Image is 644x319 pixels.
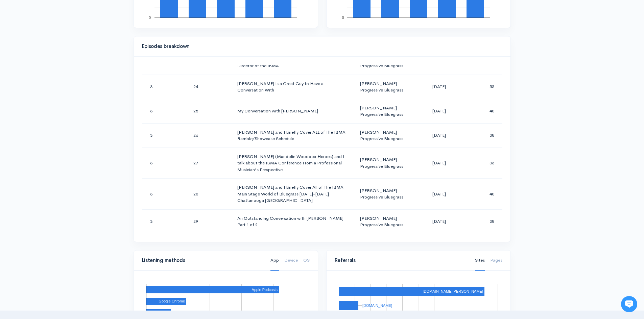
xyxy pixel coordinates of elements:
input: Search articles [20,127,121,140]
td: [DATE] [415,148,463,179]
td: [PERSON_NAME] Progressive Bluegrass [355,179,415,210]
td: 33 [463,148,502,179]
td: [PERSON_NAME] (Mandolin Woodbox Heroes) and I talk about the IBMA Conference From a Professional ... [232,148,355,179]
td: 3 [142,123,188,148]
td: [DATE] [415,123,463,148]
td: 25 [188,99,232,123]
td: 27 [188,148,232,179]
td: 3 [142,99,188,123]
td: 40 [463,179,502,210]
td: [PERSON_NAME] and I Briefly Cover ALL of The IBMA Ramble/Showcase Schedule [232,123,355,148]
td: 3 [142,148,188,179]
td: [PERSON_NAME] Progressive Bluegrass [355,75,415,99]
td: [PERSON_NAME] Is a Great Guy to Have a Conversation With [232,75,355,99]
td: 29 [188,209,232,234]
text: Apple Podcasts [252,288,278,292]
td: [PERSON_NAME] Progressive Bluegrass [355,99,415,123]
a: App [270,250,279,271]
td: [PERSON_NAME] and I Briefly Cover All of The IBMA Main Stage World of Bluegrass [DATE]-[DATE] Cha... [232,179,355,210]
td: 38 [463,123,502,148]
td: 26 [188,123,232,148]
a: OS [303,250,310,271]
td: 48 [463,99,502,123]
span: New conversation [44,94,81,99]
a: Device [284,250,298,271]
td: [DATE] [415,209,463,234]
td: 55 [463,75,502,99]
td: My Conversation with [PERSON_NAME] [232,99,355,123]
button: New conversation [10,89,125,103]
td: [DATE] [415,75,463,99]
text: 0 [342,16,344,20]
td: [PERSON_NAME] Progressive Bluegrass [355,148,415,179]
h4: Referrals [335,258,467,263]
td: 24 [188,75,232,99]
h4: Listening methods [142,258,262,263]
td: [DATE] [415,99,463,123]
td: [DATE] [415,179,463,210]
td: [PERSON_NAME] Progressive Bluegrass [355,123,415,148]
text: 0 [148,16,150,20]
text: [DOMAIN_NAME] [362,303,392,308]
iframe: gist-messenger-bubble-iframe [621,296,637,312]
td: [PERSON_NAME] Progressive Bluegrass [355,209,415,234]
text: [DOMAIN_NAME][PERSON_NAME] [423,289,483,293]
h1: Hi 👋 [10,33,125,44]
a: Sites [475,250,485,271]
td: 38 [463,209,502,234]
text: Google Chrome [159,299,185,303]
a: Pages [490,250,502,271]
td: 28 [188,179,232,210]
td: 3 [142,179,188,210]
td: 3 [142,209,188,234]
p: Find an answer quickly [9,116,126,124]
td: 3 [142,75,188,99]
h2: Just let us know if you need anything and we'll be happy to help! 🙂 [10,45,125,77]
h4: Episodes breakdown [142,44,498,49]
td: An Outstanding Conversation with [PERSON_NAME] Part 1 of 2 [232,209,355,234]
